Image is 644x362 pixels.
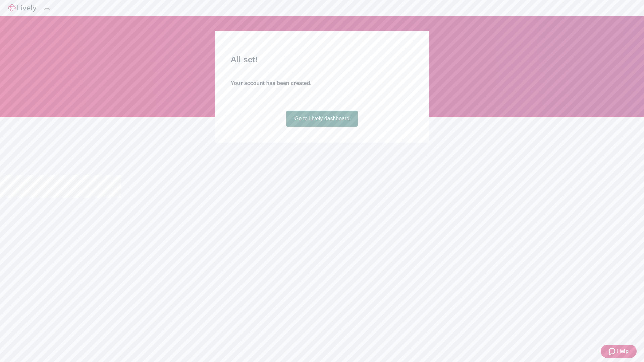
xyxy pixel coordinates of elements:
[617,347,629,355] span: Help
[231,79,413,87] h4: Your account has been created.
[231,54,413,66] h2: All set!
[601,345,637,358] button: Zendesk support iconHelp
[609,347,617,355] svg: Zendesk support icon
[44,8,50,10] button: Log out
[8,4,36,12] img: Lively
[286,111,358,127] a: Go to Lively dashboard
